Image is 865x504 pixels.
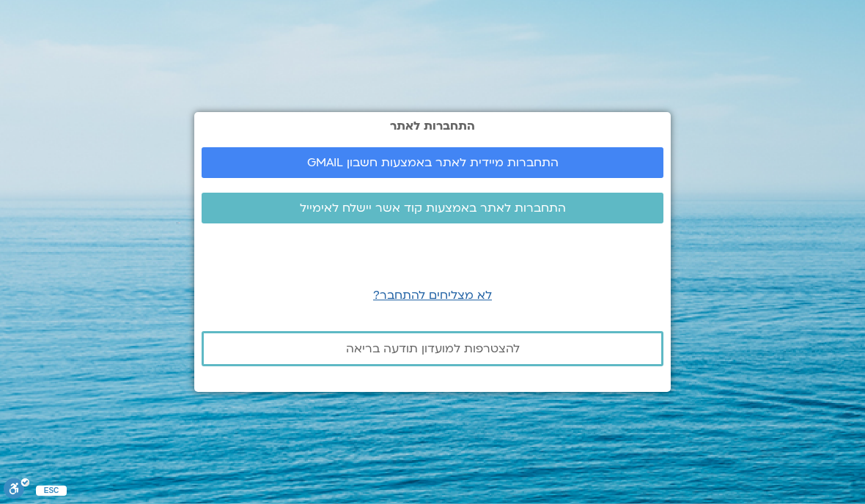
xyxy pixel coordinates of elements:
a: התחברות לאתר באמצעות קוד אשר יישלח לאימייל [202,193,663,223]
a: להצטרפות למועדון תודעה בריאה [202,331,663,366]
span: התחברות מיידית לאתר באמצעות חשבון GMAIL [307,156,559,169]
span: להצטרפות למועדון תודעה בריאה [346,342,520,355]
h2: התחברות לאתר [202,119,663,133]
a: התחברות מיידית לאתר באמצעות חשבון GMAIL [202,147,663,178]
span: התחברות לאתר באמצעות קוד אשר יישלח לאימייל [300,201,566,215]
a: לא מצליחים להתחבר? [373,287,492,303]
